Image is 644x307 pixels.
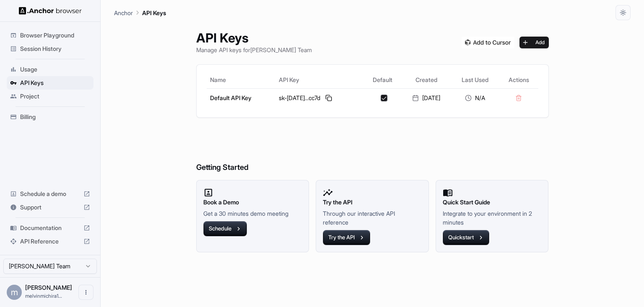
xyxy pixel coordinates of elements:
[20,45,90,53] span: Session History
[7,235,93,248] div: API Reference
[443,230,489,245] button: Quickstart
[323,209,422,227] p: Through our interactive API reference
[20,31,90,40] span: Browser Playground
[20,92,90,101] span: Project
[7,90,93,103] div: Project
[275,71,364,88] th: API Key
[443,209,542,227] p: Integrate to your environment in 2 minutes
[142,8,166,17] p: API Keys
[207,88,275,107] td: Default API Key
[462,37,514,48] img: Add anchorbrowser MCP server to Cursor
[203,198,302,207] h2: Book a Demo
[20,224,80,232] span: Documentation
[203,221,247,236] button: Schedule
[7,201,93,214] div: Support
[323,230,370,245] button: Try the API
[20,79,90,87] span: API Keys
[20,237,80,246] span: API Reference
[364,71,401,88] th: Default
[7,76,93,90] div: API Keys
[443,198,542,207] h2: Quick Start Guide
[196,30,312,45] h1: API Keys
[279,93,360,103] div: sk-[DATE]...cc7d
[401,71,451,88] th: Created
[20,65,90,74] span: Usage
[7,110,93,124] div: Billing
[25,293,62,299] span: melvinmichira17@gmail.com
[405,94,448,102] div: [DATE]
[7,221,93,235] div: Documentation
[7,187,93,201] div: Schedule a demo
[78,285,93,300] button: Open menu
[519,37,549,48] button: Add
[25,284,72,291] span: melvin michira
[323,198,422,207] h2: Try the API
[7,42,93,56] div: Session History
[20,203,80,212] span: Support
[7,63,93,76] div: Usage
[499,71,538,88] th: Actions
[7,285,22,300] div: m
[20,113,90,121] span: Billing
[324,93,334,103] button: Copy API key
[20,190,80,198] span: Schedule a demo
[114,8,166,17] nav: breadcrumb
[454,94,496,102] div: N/A
[203,209,302,218] p: Get a 30 minutes demo meeting
[114,8,133,17] p: Anchor
[196,128,549,174] h6: Getting Started
[19,7,82,15] img: Anchor Logo
[451,71,499,88] th: Last Used
[196,45,312,54] p: Manage API keys for [PERSON_NAME] Team
[7,29,93,42] div: Browser Playground
[207,71,275,88] th: Name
